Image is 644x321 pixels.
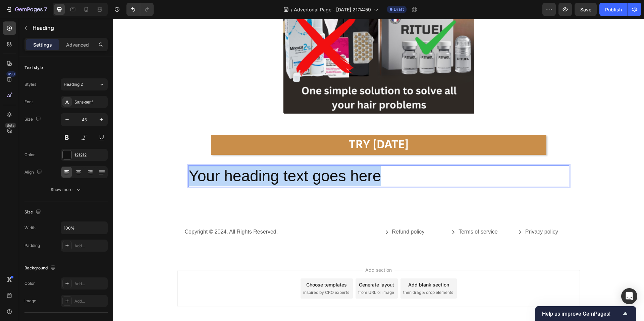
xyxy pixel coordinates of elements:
p: Advanced [66,41,89,48]
span: Help us improve GemPages! [542,311,621,317]
div: Privacy policy [412,210,445,217]
span: Save [580,7,591,12]
span: from URL or image [245,271,281,277]
div: Size [24,115,42,124]
div: Open Intercom Messenger [621,288,637,304]
button: Show more [24,184,108,196]
div: Align [24,168,43,177]
span: Heading 2 [64,81,83,87]
div: Choose templates [193,262,234,269]
button: Heading 2 [61,78,108,90]
div: Width [24,225,36,231]
div: Color [24,152,35,158]
button: 7 [3,3,50,16]
span: / [291,6,292,13]
div: Styles [24,81,36,87]
h2: Rich Text Editor. Editing area: main [75,147,456,168]
p: Your heading text goes here [76,147,455,168]
span: Draft [394,6,404,12]
button: Privacy policy [404,209,445,217]
div: Show more [51,186,82,193]
div: Publish [605,6,622,13]
div: Size [24,208,42,217]
button: Save [575,3,597,16]
div: Add... [74,298,106,304]
div: Add... [74,281,106,287]
span: then drag & drop elements [290,271,340,277]
strong: TRY [DATE] [236,117,296,133]
iframe: Design area [113,19,644,321]
div: 450 [6,71,16,77]
div: Add... [74,243,106,249]
p: Settings [33,41,52,48]
button: Terms of service [337,209,384,217]
div: Text style [24,65,43,71]
button: Refund policy [271,209,312,217]
p: Copyright © 2024. All Rights Reserved. [72,210,260,217]
input: Auto [61,222,107,234]
button: Publish [599,3,628,16]
div: Undo/Redo [126,3,154,16]
div: Beta [5,123,16,128]
span: Advertorial Page - [DATE] 21:14:59 [294,6,371,13]
div: Font [24,99,33,105]
p: 7 [44,5,47,13]
div: Color [24,280,35,286]
div: Padding [24,243,40,249]
div: Sans-serif [74,99,106,105]
div: Generate layout [246,262,281,269]
span: Add section [250,248,281,255]
div: Background [24,264,57,273]
p: Heading [33,24,105,32]
span: inspired by CRO experts [190,271,236,277]
div: Add blank section [295,262,336,269]
div: Refund policy [279,210,312,217]
button: Show survey - Help us improve GemPages! [542,310,629,318]
div: 121212 [74,152,106,158]
div: Terms of service [345,210,384,217]
div: Image [24,298,36,304]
